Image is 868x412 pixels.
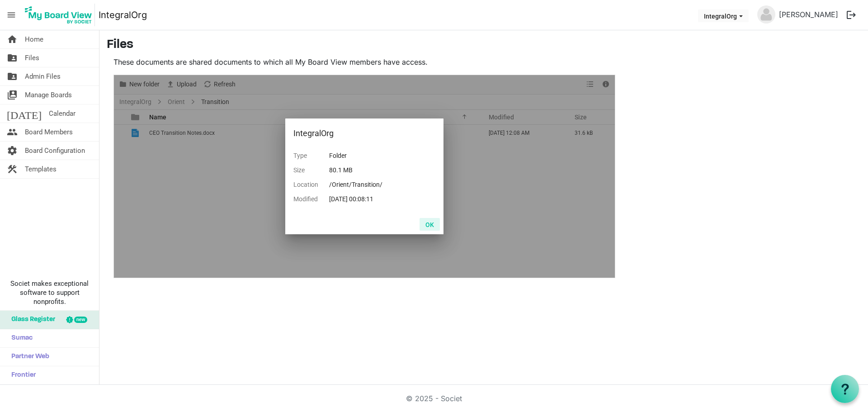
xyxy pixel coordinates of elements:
[25,142,85,160] span: Board Configuration
[25,160,57,178] span: Templates
[107,38,861,53] h3: Files
[99,6,147,24] a: IntegralOrg
[7,311,55,329] span: Glass Register
[22,4,95,26] img: My Board View Logo
[329,148,393,163] td: Folder
[7,142,18,160] span: settings
[7,366,36,384] span: Frontier
[113,57,615,67] p: These documents are shared documents to which all My Board View members have access.
[7,123,18,141] span: people
[7,49,18,67] span: folder_shared
[25,67,61,85] span: Admin Files
[7,86,18,104] span: switch_account
[293,163,329,177] td: Size
[406,394,462,403] a: © 2025 - Societ
[7,104,42,123] span: [DATE]
[329,166,353,174] span: 80.1 MB
[842,5,861,24] button: logout
[49,104,75,123] span: Calendar
[22,4,99,26] a: My Board View Logo
[293,192,329,206] td: Modified
[25,86,72,104] span: Manage Boards
[329,177,393,192] td: /Orient/Transition/
[7,329,33,347] span: Sumac
[775,5,842,24] a: [PERSON_NAME]
[25,49,39,67] span: Files
[74,317,87,323] div: new
[293,177,329,192] td: Location
[25,30,43,48] span: Home
[420,218,440,231] button: OK
[7,160,18,178] span: construction
[25,123,73,141] span: Board Members
[757,5,775,24] img: no-profile-picture.svg
[7,348,49,366] span: Partner Web
[3,6,20,24] span: menu
[293,127,407,140] div: IntegralOrg
[329,192,393,206] td: [DATE] 00:08:11
[698,9,749,22] button: IntegralOrg dropdownbutton
[7,30,18,48] span: home
[293,148,329,163] td: Type
[7,67,18,85] span: folder_shared
[4,279,95,306] span: Societ makes exceptional software to support nonprofits.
